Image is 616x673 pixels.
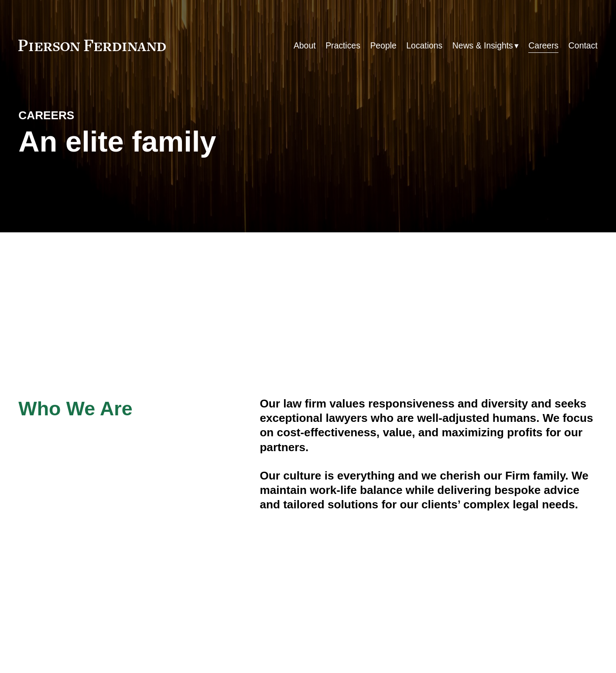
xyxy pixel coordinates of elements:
[18,125,308,158] h1: An elite family
[18,397,132,419] span: Who We Are
[294,37,316,54] a: About
[370,37,396,54] a: People
[325,37,360,54] a: Practices
[406,37,442,54] a: Locations
[452,38,513,53] span: News & Insights
[568,37,598,54] a: Contact
[260,469,597,512] h4: Our culture is everything and we cherish our Firm family. We maintain work-life balance while del...
[18,108,163,123] h4: CAREERS
[260,397,597,455] h4: Our law firm values responsiveness and diversity and seeks exceptional lawyers who are well-adjus...
[528,37,558,54] a: Careers
[452,37,519,54] a: folder dropdown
